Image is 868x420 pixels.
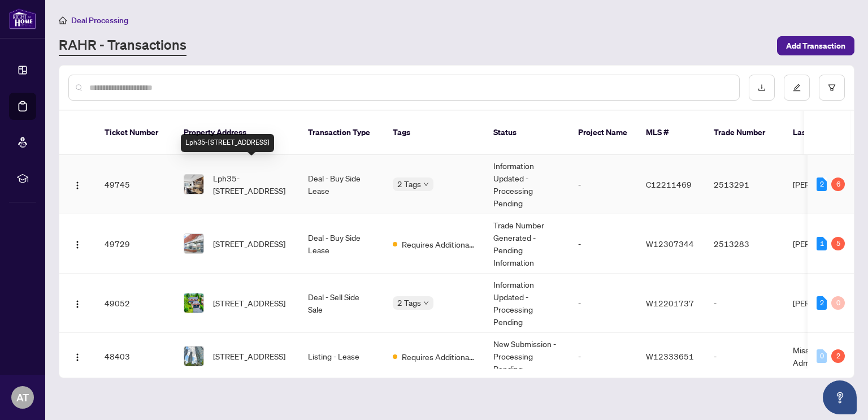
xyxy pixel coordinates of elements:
span: C12211469 [646,179,692,189]
img: thumbnail-img [184,293,203,313]
td: Information Updated - Processing Pending [484,155,569,214]
td: Information Updated - Processing Pending [484,274,569,333]
span: download [758,84,766,92]
span: [STREET_ADDRESS] [213,297,285,309]
td: New Submission - Processing Pending [484,333,569,380]
img: Logo [73,300,82,309]
td: 2513283 [705,214,784,274]
button: download [749,75,775,101]
span: down [423,181,429,187]
td: - [705,333,784,380]
span: home [59,16,67,24]
span: filter [828,84,836,92]
button: Logo [68,294,86,312]
div: 6 [831,177,845,191]
th: Property Address [175,111,299,155]
a: RAHR - Transactions [59,36,186,56]
span: down [423,300,429,306]
th: MLS # [637,111,705,155]
th: Trade Number [705,111,784,155]
button: Logo [68,235,86,253]
span: Requires Additional Docs [402,350,475,363]
span: 2 Tags [397,296,421,309]
td: - [705,274,784,333]
th: Project Name [569,111,637,155]
button: Add Transaction [777,36,854,55]
th: Status [484,111,569,155]
span: [STREET_ADDRESS] [213,350,285,362]
img: thumbnail-img [184,347,203,366]
button: edit [784,75,810,101]
span: W12201737 [646,298,694,308]
td: Trade Number Generated - Pending Information [484,214,569,274]
span: Deal Processing [71,15,128,25]
img: thumbnail-img [184,175,203,194]
td: 49052 [96,274,175,333]
span: Add Transaction [786,37,845,55]
div: 2 [817,177,827,191]
button: filter [819,75,845,101]
td: Listing - Lease [299,333,384,380]
img: thumbnail-img [184,234,203,253]
td: 2513291 [705,155,784,214]
div: 0 [831,296,845,310]
th: Ticket Number [96,111,175,155]
div: Lph35-[STREET_ADDRESS] [181,134,274,152]
span: AT [16,389,29,405]
button: Logo [68,175,86,193]
div: 5 [831,237,845,250]
td: 49729 [96,214,175,274]
td: - [569,155,637,214]
div: 2 [817,296,827,310]
button: Logo [68,347,86,365]
span: [STREET_ADDRESS] [213,237,285,250]
td: - [569,274,637,333]
td: Deal - Sell Side Sale [299,274,384,333]
img: Logo [73,181,82,190]
td: Deal - Buy Side Lease [299,155,384,214]
span: Requires Additional Docs [402,238,475,250]
td: - [569,333,637,380]
img: Logo [73,240,82,249]
td: 49745 [96,155,175,214]
span: edit [793,84,801,92]
div: 0 [817,349,827,363]
td: 48403 [96,333,175,380]
span: 2 Tags [397,177,421,190]
div: 2 [831,349,845,363]
button: Open asap [823,380,857,414]
td: - [569,214,637,274]
span: W12333651 [646,351,694,361]
img: logo [9,8,36,29]
div: 1 [817,237,827,250]
span: W12307344 [646,239,694,249]
td: Deal - Buy Side Lease [299,214,384,274]
img: Logo [73,353,82,362]
th: Transaction Type [299,111,384,155]
th: Tags [384,111,484,155]
span: Lph35-[STREET_ADDRESS] [213,172,290,197]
